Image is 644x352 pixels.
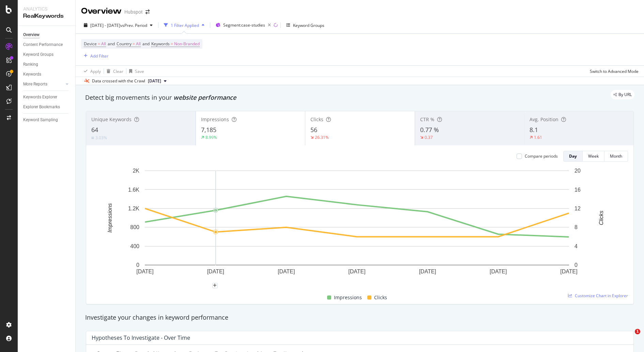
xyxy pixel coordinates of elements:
div: Hubspot [124,9,143,15]
span: = [133,41,135,47]
span: Avg. Position [530,116,558,123]
text: 1.6K [128,187,139,192]
div: 26.31% [315,134,329,140]
text: 0 [574,262,578,268]
text: [DATE] [136,269,153,274]
div: 3.03% [95,135,107,141]
div: Content Performance [23,41,63,48]
a: Content Performance [23,41,71,48]
span: 8.1 [530,126,538,134]
div: Analytics [23,5,70,12]
button: Save [126,66,144,77]
a: Keywords Explorer [23,94,71,101]
div: Keywords Explorer [23,94,57,101]
a: Keyword Groups [23,51,71,58]
div: Explorer Bookmarks [23,103,60,111]
text: 16 [574,187,581,192]
div: Hypotheses to Investigate - Over Time [92,334,190,341]
a: Explorer Bookmarks [23,103,71,111]
span: Clicks [374,293,387,302]
div: Data crossed with the Crawl [92,78,145,84]
button: Month [604,151,628,162]
span: 2025 Aug. 26th [148,78,161,84]
span: and [108,41,115,47]
text: [DATE] [419,269,436,274]
button: Add Filter [81,52,108,60]
div: More Reports [23,81,47,88]
div: Overview [81,5,122,17]
span: = [171,41,173,47]
button: Switch to Advanced Mode [587,66,639,77]
div: 0.37 [425,134,433,140]
text: [DATE] [207,269,224,274]
span: and [142,41,150,47]
button: Week [583,151,604,162]
button: [DATE] - [DATE]vsPrev. Period [81,20,155,31]
text: 12 [574,206,581,211]
div: Day [569,153,577,159]
text: Impressions [107,203,113,233]
button: 1 Filter Applied [161,20,207,31]
a: Overview [23,31,71,38]
text: 400 [130,243,139,249]
span: = [98,41,100,47]
span: Customize Chart in Explorer [575,293,628,299]
div: 1.61 [534,134,542,140]
span: By URL [618,93,632,97]
span: Clicks [310,116,323,123]
div: Add Filter [90,53,108,59]
button: Day [563,151,583,162]
a: More Reports [23,81,64,88]
div: plus [212,283,218,288]
span: [DATE] - [DATE] [90,22,120,28]
a: Keyword Sampling [23,116,71,124]
span: Impressions [201,116,229,123]
text: 1.2K [128,206,139,211]
text: 20 [574,168,581,174]
text: [DATE] [560,269,577,274]
div: Week [588,153,599,159]
button: Clear [104,66,123,77]
span: vs Prev. Period [120,22,147,28]
div: Apply [90,68,101,74]
span: Impressions [334,293,362,302]
span: All [101,39,106,49]
span: 56 [310,126,317,134]
img: Equal [91,137,94,139]
text: 0 [136,262,139,268]
a: Customize Chart in Explorer [568,293,628,299]
div: Investigate your changes in keyword performance [85,313,634,322]
text: [DATE] [490,269,507,274]
div: 1 Filter Applied [171,22,199,28]
div: 8.99% [205,134,217,140]
span: All [136,39,141,49]
text: [DATE] [348,269,365,274]
span: 1 [635,329,640,334]
a: Keywords [23,71,71,78]
svg: A chart. [92,167,622,286]
div: Compare periods [525,153,558,159]
span: Keywords [151,41,170,47]
button: Segment:case-studies [213,20,274,31]
div: Clear [113,68,123,74]
iframe: Intercom live chat [621,329,637,345]
text: 4 [574,243,578,249]
div: Ranking [23,61,38,68]
div: Month [610,153,622,159]
div: Switch to Advanced Mode [590,68,639,74]
button: Apply [81,66,101,77]
div: Keyword Sampling [23,116,58,124]
span: 0.77 % [420,126,439,134]
text: 800 [130,224,139,230]
div: Overview [23,31,40,38]
span: Device [84,41,97,47]
span: Country [117,41,132,47]
text: 8 [574,224,578,230]
button: [DATE] [145,77,169,85]
span: Unique Keywords [91,116,132,123]
div: Keyword Groups [293,22,324,28]
span: CTR % [420,116,434,123]
span: Non-Branded [174,39,200,49]
div: arrow-right-arrow-left [145,10,150,14]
